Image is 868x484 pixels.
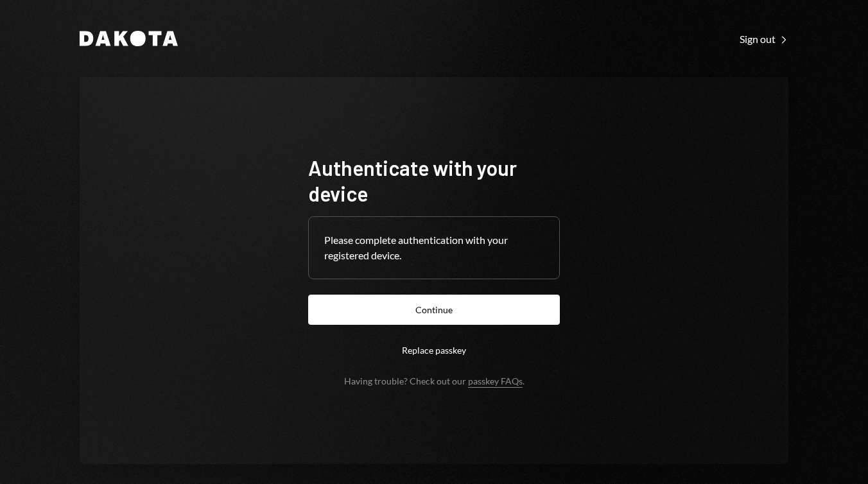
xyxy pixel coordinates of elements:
[308,335,560,365] button: Replace passkey
[740,31,788,46] a: Sign out
[468,376,523,388] a: passkey FAQs
[308,155,560,206] h1: Authenticate with your device
[308,295,560,325] button: Continue
[324,232,544,263] div: Please complete authentication with your registered device.
[344,376,525,386] div: Having trouble? Check out our .
[740,33,788,46] div: Sign out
